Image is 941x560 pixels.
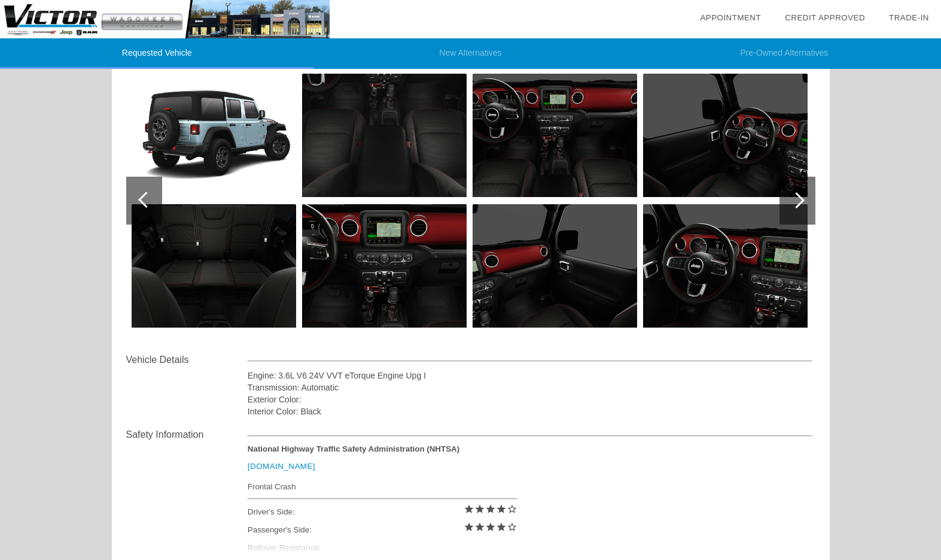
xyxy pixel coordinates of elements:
div: Interior Color: Black [248,405,813,417]
div: Engine: 3.6L V6 24V VVT eTorque Engine Upg I [248,370,813,382]
i: star [474,522,485,532]
li: Pre-Owned Alternatives [628,38,941,69]
a: Trade-In [889,13,929,22]
i: star [485,522,496,532]
div: Driver's Side: [248,503,517,521]
i: star [485,504,496,514]
a: Appointment [700,13,761,22]
a: [DOMAIN_NAME] [248,462,315,471]
i: star [496,504,507,514]
a: Credit Approved [785,13,865,22]
img: U6nCm-20250912004050.png [473,74,637,197]
img: 9isVJ-20250912003947.png [302,204,467,328]
img: 7ftfO-20250912003934.jpeg [302,74,467,197]
div: Vehicle Details [126,353,248,367]
i: star [474,504,485,514]
i: star [464,504,474,514]
i: star [496,522,507,532]
div: Passenger's Side: [248,521,517,539]
div: Exterior Color: [248,393,813,405]
img: CeTh2-20250912004057.png [643,74,808,197]
img: oRuaA-20250912003926.jpeg [132,74,296,197]
li: New Alternatives [313,38,627,69]
i: star [464,522,474,532]
i: star_border [507,504,517,514]
div: Transmission: Automatic [248,382,813,393]
img: HjNI4-20250912004054.png [473,204,637,328]
div: Frontal Crash [248,479,517,494]
img: owkW7-20250912003932.png [132,204,296,328]
strong: National Highway Traffic Safety Administration (NHTSA) [248,444,459,453]
div: Safety Information [126,428,248,442]
img: ZRJ2l-20250912004131.png [643,204,808,328]
i: star_border [507,522,517,532]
